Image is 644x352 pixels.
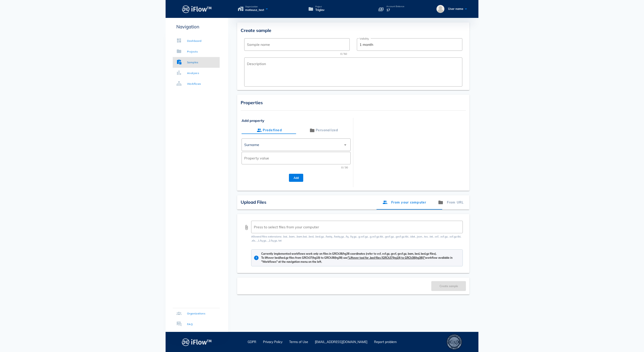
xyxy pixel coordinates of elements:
img: User name [436,5,444,13]
span: Add property [242,118,351,123]
div: 0 / 50 [340,53,347,56]
span: Properties [241,100,263,105]
div: Predefined [256,127,282,134]
div: Organizations [187,311,205,316]
span: Upload Files [241,199,266,205]
div: Currently implemented workflows work only on files in GRCh38/hg38 coordinates (refer to vcf, vcf.... [261,252,460,264]
p: Navigation [173,23,220,30]
div: Personalized [309,127,338,134]
span: Project [315,6,324,8]
span: Organization [245,6,264,8]
a: Report problem [374,340,397,344]
div: Dashboard [187,39,202,43]
div: From URL [432,195,469,210]
div: Allowed files extensions: .bai, .bam, .bam.bai, .bed, .bed.gz, .fastq, .fastq.gz, .fq, .fq.gz, .g... [251,235,465,243]
p: 17 [386,8,404,13]
div: Surname [244,143,259,147]
img: logo [182,337,212,347]
i: arrow_drop_down [343,142,348,148]
div: Samples [187,60,198,65]
label: Validity [360,37,369,40]
div: 0 / 30 [341,166,348,169]
button: prepend icon [244,225,249,230]
span: Create sample [241,28,271,33]
a: "Liftover tool for .bed files [GRCh37(hg19) to GRCh38(hg38)]" [348,256,425,259]
a: Logo [166,4,228,14]
button: Add [289,174,303,182]
span: User name [448,7,463,11]
div: Surname [242,138,351,151]
div: Projects [187,49,198,54]
span: mateusz_test [245,8,264,12]
a: Terms of Use [289,340,308,344]
a: [EMAIL_ADDRESS][DOMAIN_NAME] [315,340,367,344]
div: From your computer [377,195,432,210]
p: Account Balance [386,5,404,8]
a: GDPR [248,340,256,344]
a: Privacy Policy [263,340,282,344]
div: Workflows [187,82,201,86]
div: Analyses [187,71,199,75]
div: FAQ [187,322,193,327]
span: Add [293,176,300,180]
span: Triglav [315,8,324,12]
div: ISO 13485 – Quality Management System [446,334,462,350]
